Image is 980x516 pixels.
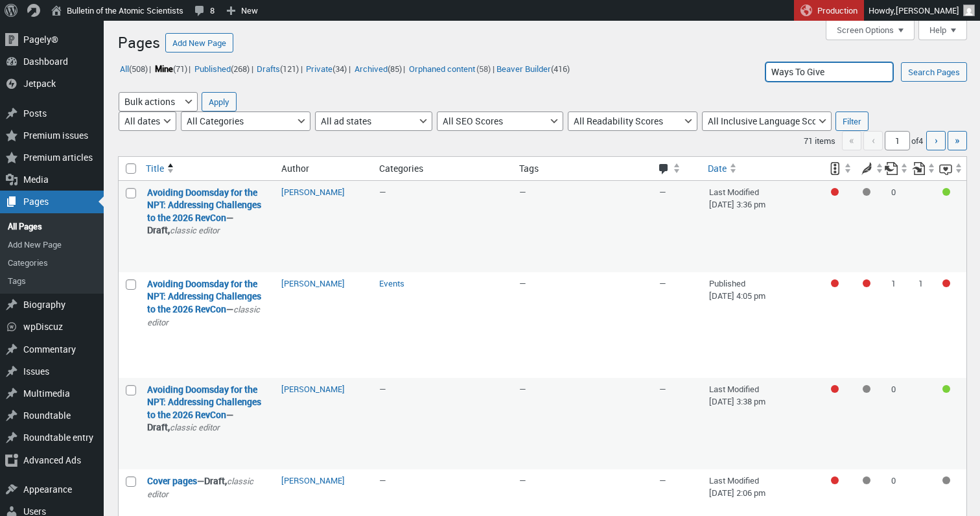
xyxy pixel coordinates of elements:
span: — [379,186,386,198]
span: — [379,475,386,486]
div: Needs improvement [942,279,950,287]
input: Search Pages [901,62,967,82]
span: (121) [280,63,299,75]
span: Date [708,162,727,175]
a: Comments Sort ascending. [653,157,703,180]
div: Not available [863,188,870,196]
a: Add New Page [165,33,233,53]
li: | [353,60,405,77]
div: Not available [942,476,950,484]
td: 0 [885,378,912,469]
button: Help [918,21,967,40]
div: Focus keyphrase not set [831,188,839,196]
a: “Cover pages” (Edit) [147,475,197,487]
strong: — [147,277,268,329]
span: — [519,475,526,486]
div: Focus keyphrase not set [831,476,839,484]
a: Drafts(121) [255,61,301,76]
a: Published(268) [192,61,251,76]
a: [PERSON_NAME] [281,186,345,198]
span: — [659,475,666,486]
li: | [305,60,351,77]
td: Last Modified [DATE] 3:36 pm [703,181,821,272]
li: | [192,60,253,77]
a: Beaver Builder(416) [495,61,571,76]
a: Readability score [853,157,884,180]
a: [PERSON_NAME] [281,475,345,486]
a: Received internal links [912,157,936,180]
th: Tags [513,157,653,181]
a: [PERSON_NAME] [281,277,345,289]
a: Next page [926,131,946,150]
span: 4 [918,135,923,147]
li: | [118,60,151,77]
a: Outgoing internal links [885,157,909,180]
span: — [519,186,526,198]
a: Orphaned content [407,61,476,76]
span: — [519,383,526,395]
span: of [911,135,924,147]
div: Focus keyphrase not set [831,279,839,287]
a: “Avoiding Doomsday for the NPT: Addressing Challenges to the 2026 RevCon” (Edit) [147,277,261,315]
strong: — [147,186,268,237]
td: Last Modified [DATE] 3:38 pm [703,378,821,469]
span: classic editor [147,303,260,329]
span: Title [146,162,164,175]
a: Archived(85) [353,61,403,76]
div: Good [942,188,950,196]
span: classic editor [170,224,220,236]
span: Draft, [147,421,170,433]
span: [PERSON_NAME] [896,5,959,16]
ul: | [118,60,572,77]
span: (85) [388,63,402,75]
a: [PERSON_NAME] [281,383,345,395]
th: Author [275,157,373,181]
span: » [955,133,960,147]
li: | [153,60,191,77]
span: (34) [332,63,347,75]
li: | [255,60,303,77]
a: Inclusive language score [939,157,963,180]
a: Title [141,157,275,180]
span: classic editor [170,421,220,433]
a: Last page [948,131,967,150]
input: Apply [202,92,237,111]
span: — [659,383,666,395]
span: › [935,133,938,147]
div: Not available [863,385,870,393]
span: Draft, [204,475,227,487]
div: Good [942,385,950,393]
span: (508) [129,63,148,75]
span: classic editor [147,475,253,500]
a: All(508) [118,61,149,76]
span: — [659,186,666,198]
a: Private(34) [305,61,349,76]
strong: — [147,475,268,501]
span: ‹ [863,131,883,150]
td: 0 [885,181,912,272]
a: Date Sort descending. [703,157,821,180]
button: Screen Options [826,21,915,40]
span: « [842,131,861,150]
span: (416) [551,63,570,75]
h1: Pages [118,27,160,55]
span: — [519,277,526,289]
td: 1 [885,272,912,378]
span: Draft, [147,224,170,236]
strong: — [147,383,268,434]
a: “Avoiding Doomsday for the NPT: Addressing Challenges to the 2026 RevCon” (Edit) [147,383,261,421]
span: Comments [658,163,670,176]
span: 71 items [804,135,835,147]
a: “Avoiding Doomsday for the NPT: Addressing Challenges to the 2026 RevCon” (Edit) [147,186,261,224]
th: Categories [373,157,513,181]
div: Focus keyphrase not set [831,385,839,393]
span: (71) [173,63,187,75]
td: Published [DATE] 4:05 pm [703,272,821,378]
a: Events [379,277,404,289]
span: — [659,277,666,289]
span: — [379,383,386,395]
li: (58) [407,60,491,77]
span: (268) [231,63,250,75]
td: 1 [912,272,939,378]
a: Mine(71) [153,61,189,76]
